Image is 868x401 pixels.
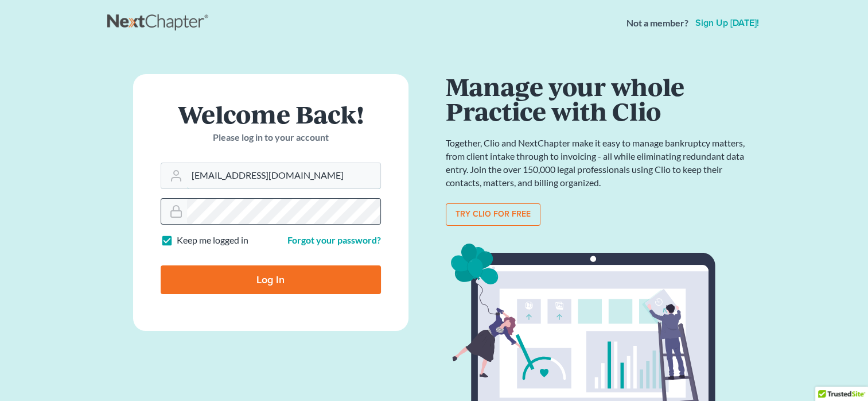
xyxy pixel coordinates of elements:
a: Sign up [DATE]! [693,18,761,28]
input: Log In [161,265,381,294]
a: Try clio for free [446,203,540,226]
h1: Welcome Back! [161,102,381,126]
h1: Manage your whole Practice with Clio [446,74,750,123]
input: Email Address [187,163,380,188]
p: Please log in to your account [161,131,381,144]
strong: Not a member? [626,17,688,30]
label: Keep me logged in [177,234,248,247]
p: Together, Clio and NextChapter make it easy to manage bankruptcy matters, from client intake thro... [446,137,750,189]
a: Forgot your password? [287,234,381,245]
